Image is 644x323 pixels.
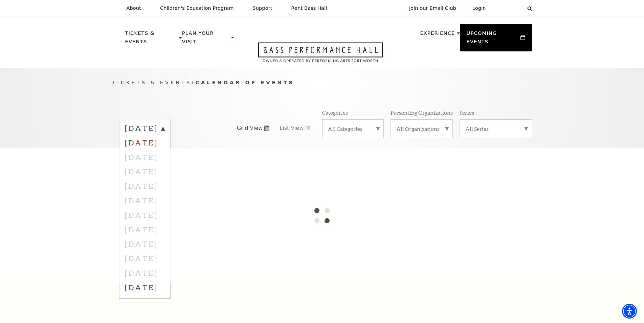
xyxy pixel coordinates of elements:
[253,5,272,11] p: Support
[460,109,474,116] p: Series
[125,29,178,50] p: Tickets & Events
[497,5,521,11] select: Select:
[391,109,453,116] p: Presenting Organizations
[328,125,378,132] label: All Categories
[237,124,263,132] span: Grid View
[467,29,519,50] p: Upcoming Events
[112,79,192,85] span: Tickets & Events
[234,42,407,68] a: Open this option
[125,123,165,135] label: [DATE]
[322,109,348,116] p: Categories
[622,304,637,319] div: Accessibility Menu
[127,5,141,11] p: About
[291,5,327,11] p: Rent Bass Hall
[112,78,532,87] p: /
[465,125,526,132] label: All Series
[396,125,447,132] label: All Organizations
[125,135,165,150] label: [DATE]
[182,29,229,50] p: Plan Your Visit
[160,5,234,11] p: Children's Education Program
[195,79,294,85] span: Calendar of Events
[280,124,304,132] span: List View
[420,29,455,41] p: Experience
[125,280,165,295] label: [DATE]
